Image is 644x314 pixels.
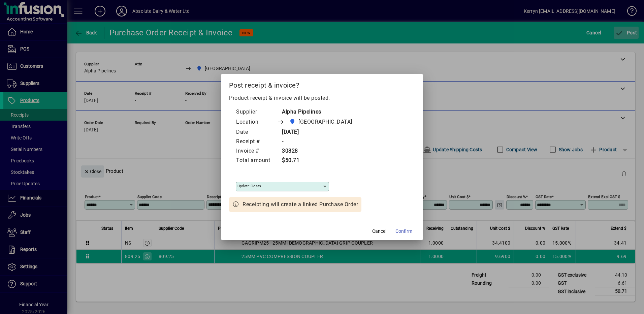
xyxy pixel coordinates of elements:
[287,117,355,127] span: Matata Road
[237,184,261,188] mat-label: Update costs
[277,107,365,117] td: Alpha Pipelines
[277,156,365,165] td: $50.71
[221,74,423,94] h2: Post receipt & invoice?
[277,147,365,156] td: 30828
[368,225,390,237] button: Cancel
[236,107,277,117] td: Supplier
[372,228,386,235] span: Cancel
[395,228,412,235] span: Confirm
[277,137,365,147] td: -
[236,156,277,165] td: Total amount
[229,94,415,102] p: Product receipt & invoice will be posted.
[236,147,277,156] td: Invoice #
[243,200,358,209] span: Receipting will create a linked Purchase Order
[236,117,277,128] td: Location
[236,137,277,147] td: Receipt #
[298,118,352,126] span: [GEOGRAPHIC_DATA]
[277,128,365,137] td: [DATE]
[236,128,277,137] td: Date
[393,225,415,237] button: Confirm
